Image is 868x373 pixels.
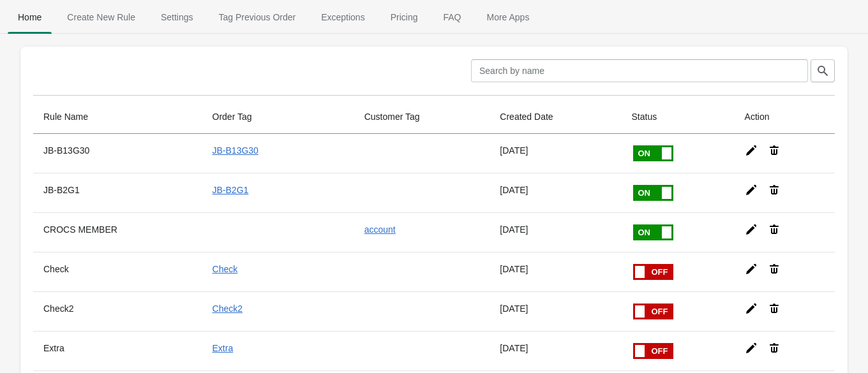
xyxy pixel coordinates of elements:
[490,331,621,370] td: [DATE]
[5,1,54,34] button: Home
[213,185,249,195] a: JB-B2G1
[33,173,202,212] th: JB-B2G1
[433,6,471,29] span: FAQ
[33,100,202,134] th: Rule Name
[213,264,238,274] a: Check
[380,6,428,29] span: Pricing
[57,6,146,29] span: Create New Rule
[364,224,396,235] a: account
[471,59,808,82] input: Search by name
[490,212,621,252] td: [DATE]
[490,291,621,331] td: [DATE]
[490,252,621,291] td: [DATE]
[151,6,204,29] span: Settings
[33,134,202,173] th: JB-B13G30
[148,1,206,34] button: Settings
[54,1,148,34] button: Create_New_Rule
[209,6,306,29] span: Tag Previous Order
[8,6,52,29] span: Home
[33,212,202,252] th: CROCS MEMBER
[490,100,621,134] th: Created Date
[33,291,202,331] th: Check2
[213,343,234,353] a: Extra
[354,100,490,134] th: Customer Tag
[33,331,202,370] th: Extra
[490,173,621,212] td: [DATE]
[213,145,258,156] a: JB-B13G30
[735,100,835,134] th: Action
[476,6,539,29] span: More Apps
[622,100,735,134] th: Status
[311,6,375,29] span: Exceptions
[490,134,621,173] td: [DATE]
[33,252,202,291] th: Check
[202,100,354,134] th: Order Tag
[213,304,243,314] a: Check2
